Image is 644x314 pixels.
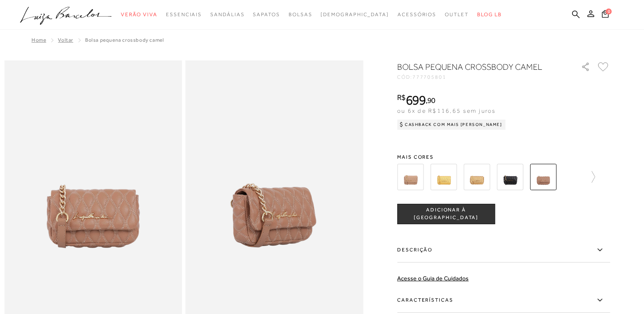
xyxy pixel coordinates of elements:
[397,288,610,313] label: Características
[397,94,406,101] i: R$
[397,61,557,73] h1: Bolsa pequena crossbody camel
[321,7,389,23] a: noSubCategoriesText
[430,164,457,190] img: BOLSA EM COURO DOURADO COM LOGO METALIZADO LB PEQUENA
[397,164,424,190] img: BOLSA EM COURO BEGE COM LOGO METALIZADO LB PEQUENA
[121,7,157,23] a: categoryNavScreenReaderText
[31,37,46,43] a: Home
[445,7,469,23] a: categoryNavScreenReaderText
[599,9,611,21] button: 0
[253,11,280,17] span: Sapatos
[121,11,157,17] span: Verão Viva
[398,11,436,17] span: Acessórios
[397,74,567,80] div: CÓD:
[477,11,502,17] span: BLOG LB
[464,164,490,190] img: BOLSA EM COURO OURO VELHO COM LOGO METALIZADO LB PEQUENA
[289,7,312,23] a: categoryNavScreenReaderText
[497,164,523,190] img: BOLSA EM COURO PRETA
[406,92,426,108] span: 699
[210,7,244,23] a: categoryNavScreenReaderText
[397,107,495,114] span: ou 6x de R$116,65 sem juros
[253,7,280,23] a: categoryNavScreenReaderText
[445,11,469,17] span: Outlet
[210,11,244,17] span: Sandálias
[397,154,610,160] span: Mais cores
[397,120,506,130] div: Cashback com Mais [PERSON_NAME]
[477,7,502,23] a: BLOG LB
[58,37,73,43] a: Voltar
[289,11,312,17] span: Bolsas
[426,97,435,104] i: ,
[166,11,202,17] span: Essenciais
[530,164,556,190] img: Bolsa pequena crossbody camel
[397,238,610,263] label: Descrição
[321,11,389,17] span: [DEMOGRAPHIC_DATA]
[606,9,612,14] span: 0
[398,206,495,221] span: ADICIONAR À [GEOGRAPHIC_DATA]
[85,37,164,43] span: Bolsa pequena crossbody camel
[166,7,202,23] a: categoryNavScreenReaderText
[397,204,495,224] button: ADICIONAR À [GEOGRAPHIC_DATA]
[398,7,436,23] a: categoryNavScreenReaderText
[412,74,447,80] span: 777705801
[427,96,435,105] span: 90
[397,275,469,282] a: Acesse o Guia de Cuidados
